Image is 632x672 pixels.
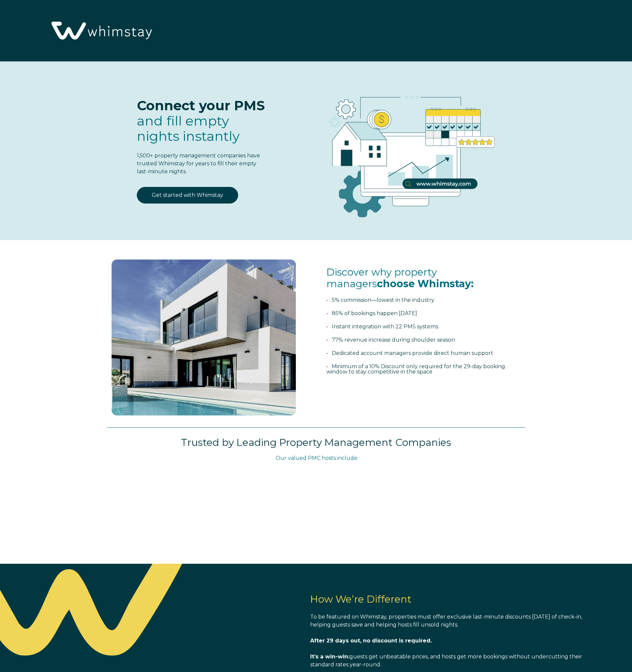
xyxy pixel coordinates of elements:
span: • 85% of bookings happen [DATE] [326,310,417,316]
img: RBO Ilustrations-03 [291,75,525,228]
span: To be featured on Whimstay, properties must offer exclusive last-minute discounts [DATE] of check... [310,614,582,628]
span: How We’re Different [310,593,411,605]
span: fill empty nights instantly [137,113,240,144]
img: Whimstay Logo-02 1 [46,3,155,59]
span: • Dedicated account managers provide direct human support [326,350,493,356]
span: • 77% revenue increase during shoulder season [326,337,455,343]
span: Discover why property managers [326,266,474,290]
span: Our valued PMC hosts include:​ [276,455,358,461]
span: • 5% commission—lowest in the industry [326,297,434,303]
span: It’s a win-win: [310,653,349,660]
span: • Instant integration with 22 PMS systems. [326,323,439,330]
span: and [137,113,240,144]
span: choose Whimstay: [377,278,474,290]
span: • Minimum of a 10% Discount only required for the 29-day booking window to stay competitive in th... [326,363,505,375]
span: After 29 days out, no discount is required. [310,637,432,644]
a: Get started with Whimstay [137,187,238,204]
span: Connect your PMS [137,97,265,114]
span: Trusted by Leading Property Management Companies [181,436,451,449]
img: foto 1 [105,253,302,422]
span: 1,500+ property management companies have trusted Whimstay for years to fill their empty last-min... [137,152,260,175]
span: guests get unbeatable prices, and hosts get more bookings without undercutting their standard rat... [310,653,582,668]
iframe: HubSpot Video [107,469,525,557]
